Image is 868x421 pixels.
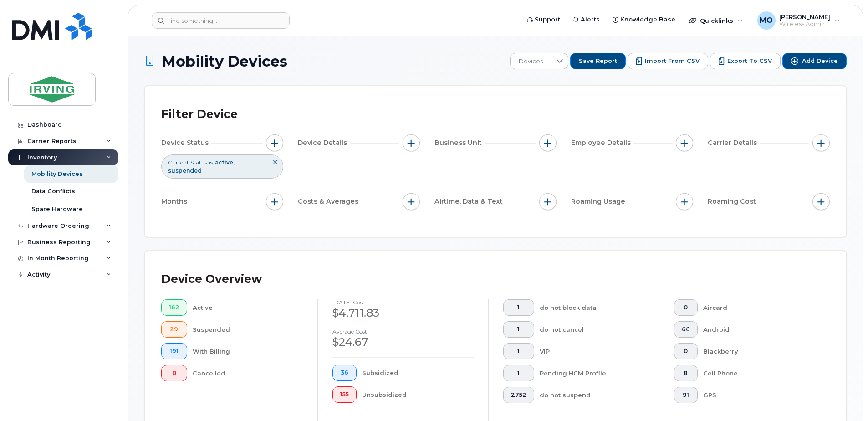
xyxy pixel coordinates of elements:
[193,321,303,338] div: Suspended
[727,57,772,65] span: Export to CSV
[503,365,534,381] button: 1
[682,326,690,333] span: 66
[298,138,350,148] span: Device Details
[362,365,474,381] div: Subsidized
[161,103,238,126] div: Filter Device
[161,197,190,206] span: Months
[332,365,357,381] button: 36
[674,299,698,316] button: 0
[703,365,816,381] div: Cell Phone
[209,159,213,166] span: is
[703,299,816,316] div: Aircard
[162,53,287,69] span: Mobility Devices
[682,348,690,355] span: 0
[703,321,816,338] div: Android
[540,343,645,359] div: VIP
[708,197,759,206] span: Roaming Cost
[161,365,187,381] button: 0
[703,343,816,359] div: Blackberry
[710,53,781,69] button: Export to CSV
[332,299,474,305] h4: [DATE] cost
[645,57,700,65] span: Import from CSV
[511,370,526,377] span: 1
[703,387,816,403] div: GPS
[802,57,838,65] span: Add Device
[193,343,303,359] div: With Billing
[503,299,534,316] button: 1
[161,321,187,338] button: 29
[503,321,534,338] button: 1
[674,387,698,403] button: 91
[540,299,645,316] div: do not block data
[215,159,235,166] span: active
[161,299,187,316] button: 162
[169,370,179,377] span: 0
[570,53,626,69] button: Save Report
[511,304,526,311] span: 1
[540,365,645,381] div: Pending HCM Profile
[168,167,202,174] span: suspended
[511,391,526,399] span: 2752
[169,304,179,311] span: 162
[579,57,617,65] span: Save Report
[193,299,303,316] div: Active
[682,370,690,377] span: 8
[571,138,633,148] span: Employee Details
[511,53,551,70] span: Devices
[340,369,349,376] span: 36
[340,391,349,398] span: 155
[682,391,690,399] span: 91
[332,386,357,403] button: 155
[503,343,534,359] button: 1
[571,197,628,206] span: Roaming Usage
[298,197,361,206] span: Costs & Averages
[782,53,847,69] button: Add Device
[628,53,708,69] button: Import from CSV
[511,326,526,333] span: 1
[161,267,262,291] div: Device Overview
[674,321,698,338] button: 66
[193,365,303,381] div: Cancelled
[161,138,211,148] span: Device Status
[434,138,485,148] span: Business Unit
[540,387,645,403] div: do not suspend
[332,334,474,350] div: $24.67
[682,304,690,311] span: 0
[674,365,698,381] button: 8
[674,343,698,359] button: 0
[332,329,474,334] h4: Average cost
[169,348,179,355] span: 191
[511,348,526,355] span: 1
[161,343,187,359] button: 191
[169,326,179,333] span: 29
[332,305,474,321] div: $4,711.83
[540,321,645,338] div: do not cancel
[362,386,474,403] div: Unsubsidized
[503,387,534,403] button: 2752
[708,138,760,148] span: Carrier Details
[168,159,207,166] span: Current Status
[434,197,505,206] span: Airtime, Data & Text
